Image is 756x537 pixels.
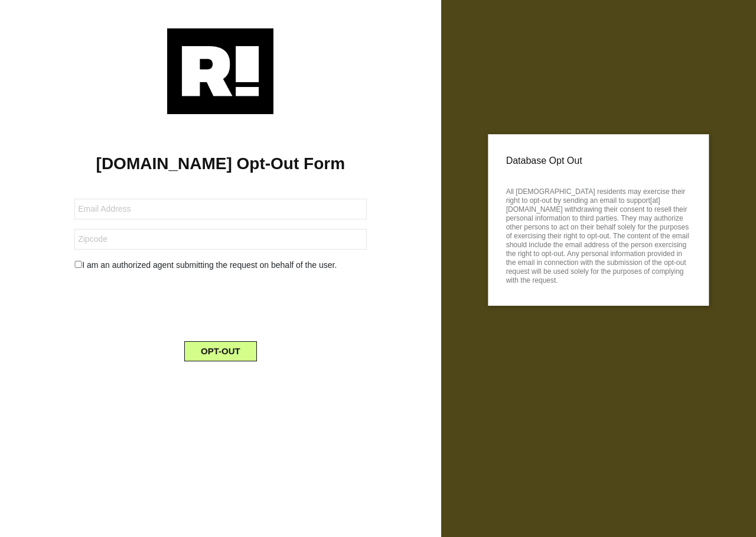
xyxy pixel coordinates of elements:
[184,341,257,361] button: OPT-OUT
[66,259,375,271] div: I am an authorized agent submitting the request on behalf of the user.
[74,199,366,219] input: Email Address
[506,152,691,170] p: Database Opt Out
[18,154,423,174] h1: [DOMAIN_NAME] Opt-Out Form
[506,184,691,285] p: All [DEMOGRAPHIC_DATA] residents may exercise their right to opt-out by sending an email to suppo...
[167,28,273,114] img: Retention.com
[74,229,366,250] input: Zipcode
[131,281,310,327] iframe: reCAPTCHA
